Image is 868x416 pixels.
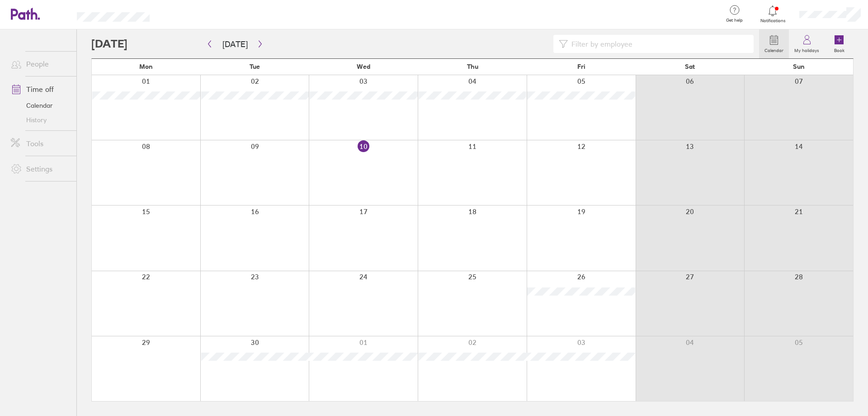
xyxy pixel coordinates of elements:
[4,98,76,113] a: Calendar
[4,55,76,73] a: People
[685,63,695,70] span: Sat
[139,63,153,70] span: Mon
[829,45,850,53] label: Book
[250,63,260,70] span: Tue
[4,80,76,98] a: Time off
[789,45,825,53] label: My holidays
[467,63,478,70] span: Thu
[720,18,749,23] span: Get help
[568,35,748,53] input: Filter by employee
[758,18,788,24] span: Notifications
[789,29,825,58] a: My holidays
[759,45,789,53] label: Calendar
[4,113,76,127] a: History
[4,160,76,178] a: Settings
[4,134,76,153] a: Tools
[215,37,255,52] button: [DATE]
[357,63,370,70] span: Wed
[758,5,788,24] a: Notifications
[793,63,805,70] span: Sun
[577,63,585,70] span: Fri
[825,29,854,58] a: Book
[759,29,789,58] a: Calendar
